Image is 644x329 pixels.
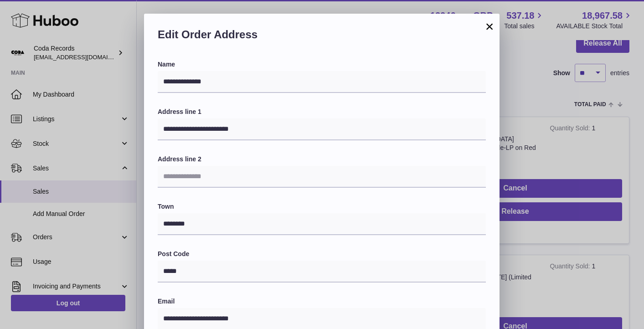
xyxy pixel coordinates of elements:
[158,250,486,258] label: Post Code
[158,155,486,164] label: Address line 2
[484,21,495,32] button: ×
[158,60,486,69] label: Name
[158,108,486,116] label: Address line 1
[158,297,486,306] label: Email
[158,202,486,211] label: Town
[158,27,486,46] h2: Edit Order Address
